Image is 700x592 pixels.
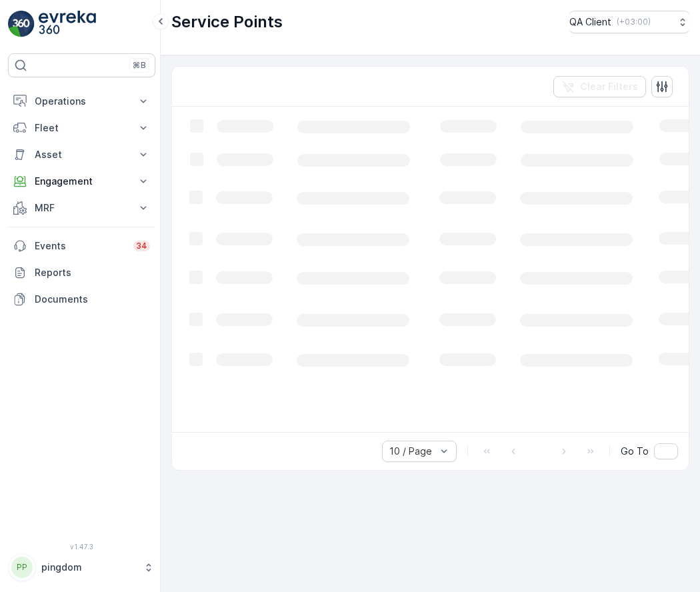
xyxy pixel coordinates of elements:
p: Documents [35,293,150,306]
button: Operations [8,88,155,115]
p: Fleet [35,121,129,135]
img: logo [8,11,35,37]
p: MRF [35,201,129,215]
button: PPpingdom [8,553,155,581]
img: logo_light-DOdMpM7g.png [39,11,96,37]
button: Fleet [8,115,155,141]
a: Reports [8,259,155,286]
p: Operations [35,95,129,108]
p: Asset [35,148,129,161]
button: Asset [8,141,155,168]
button: MRF [8,195,155,221]
p: ⌘B [133,60,146,71]
p: Clear Filters [580,80,638,93]
button: Engagement [8,168,155,195]
a: Events34 [8,233,155,259]
p: QA Client [569,15,611,29]
div: PP [11,557,33,578]
p: ( +03:00 ) [617,17,651,27]
button: QA Client(+03:00) [569,11,689,33]
button: Clear Filters [553,76,646,97]
a: Documents [8,286,155,313]
span: v 1.47.3 [8,543,155,551]
p: Events [35,239,125,253]
span: Go To [621,445,649,458]
p: Engagement [35,175,129,188]
p: Reports [35,266,150,279]
p: 34 [136,241,147,251]
p: Service Points [171,11,283,33]
p: pingdom [41,561,137,574]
